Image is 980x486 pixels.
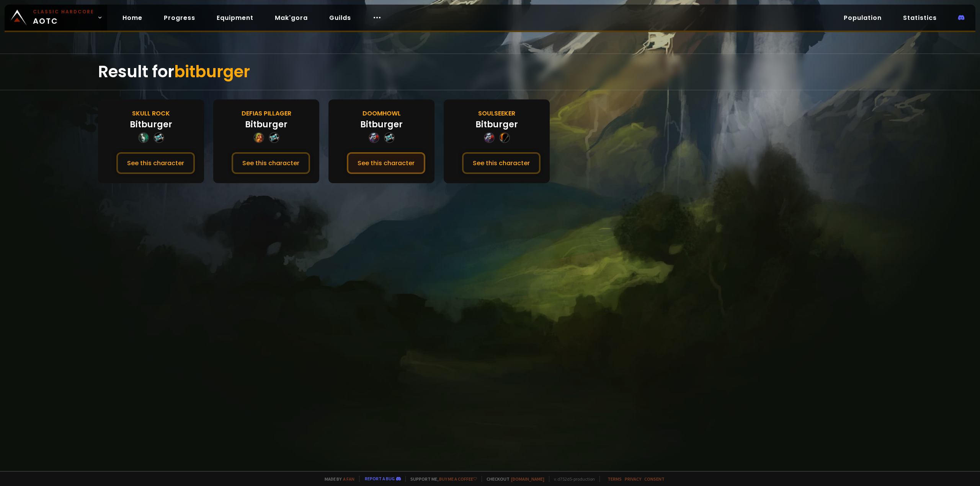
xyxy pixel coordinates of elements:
a: Terms [608,476,622,482]
span: Support me, [405,476,477,482]
a: Equipment [211,10,260,26]
a: Consent [644,476,665,482]
span: Made by [320,476,354,482]
small: Classic Hardcore [33,8,94,15]
a: Guilds [323,10,357,26]
span: v. d752d5 - production [549,476,595,482]
div: Defias Pillager [242,109,291,118]
a: Statistics [897,10,943,26]
button: See this character [116,152,195,174]
a: a fan [343,476,354,482]
div: Skull Rock [132,109,170,118]
a: Home [116,10,149,26]
div: Bitburger [360,118,403,131]
a: Population [838,10,888,26]
div: Bitburger [475,118,518,131]
span: Checkout [482,476,544,482]
div: Bitburger [245,118,287,131]
div: Doomhowl [363,109,401,118]
div: Result for [98,54,882,90]
a: Privacy [625,476,641,482]
a: Progress [158,10,201,26]
div: Bitburger [130,118,172,131]
span: bitburger [174,60,250,83]
span: AOTC [33,8,94,27]
a: [DOMAIN_NAME] [511,476,544,482]
a: Report a bug [365,476,395,481]
button: See this character [462,152,541,174]
a: Mak'gora [269,10,314,26]
a: Buy me a coffee [439,476,477,482]
a: Classic HardcoreAOTC [5,5,107,31]
button: See this character [232,152,310,174]
button: See this character [347,152,425,174]
div: Soulseeker [478,109,515,118]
